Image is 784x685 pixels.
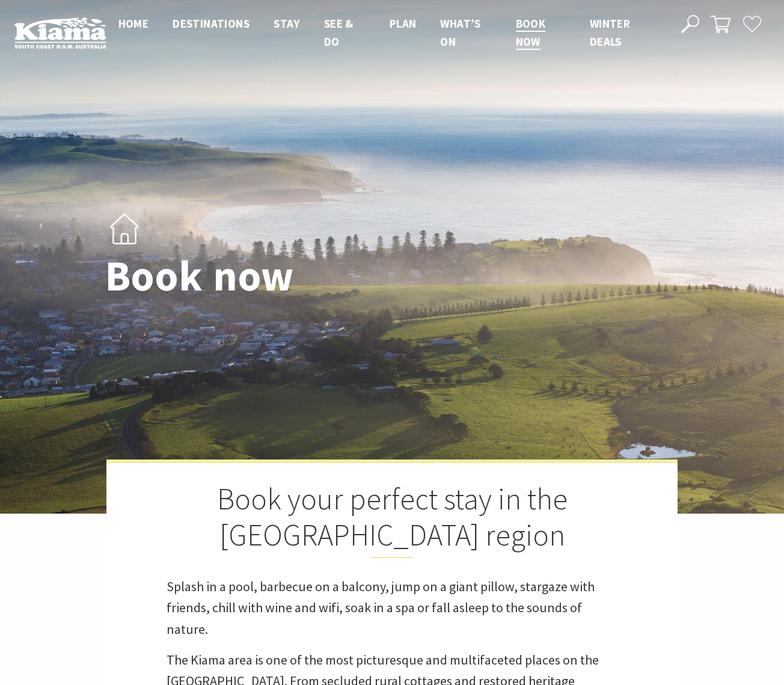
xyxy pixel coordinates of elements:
[440,16,480,49] span: What’s On
[274,16,300,31] span: Stay
[14,17,106,49] img: Kiama Logo
[118,16,149,31] span: Home
[173,16,250,31] span: Destinations
[324,16,354,49] span: See & Do
[106,14,667,51] nav: Main Menu
[590,16,630,49] span: Winter Deals
[105,253,445,299] h1: Book now
[390,16,417,31] span: Plan
[167,481,617,558] h2: Book your perfect stay in the [GEOGRAPHIC_DATA] region
[167,576,617,640] p: Splash in a pool, barbecue on a balcony, jump on a giant pillow, stargaze with friends, chill wit...
[516,16,546,49] span: Book now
